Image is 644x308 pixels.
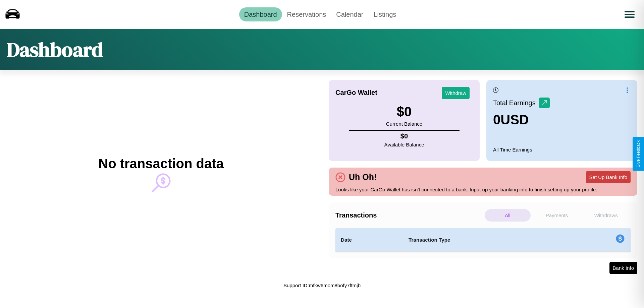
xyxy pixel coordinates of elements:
h3: $ 0 [386,104,422,119]
table: simple table [335,228,631,252]
p: Support ID: mfkw6mom8bofy7ftmjb [283,281,361,290]
h1: Dashboard [7,36,103,63]
button: Set Up Bank Info [586,171,631,183]
a: Dashboard [239,7,282,21]
p: Available Balance [384,140,424,149]
p: Withdraws [583,209,629,222]
p: Current Balance [386,119,422,128]
div: Give Feedback [636,140,641,168]
a: Reservations [282,7,331,21]
a: Calendar [331,7,368,21]
button: Withdraw [442,87,470,99]
p: Looks like your CarGo Wallet has isn't connected to a bank. Input up your banking info to finish ... [335,185,631,194]
p: All [485,209,531,222]
h4: Transactions [335,211,483,219]
button: Bank Info [609,262,637,274]
h4: Date [341,236,398,244]
h4: Transaction Type [409,236,561,244]
p: Total Earnings [493,97,539,109]
p: Payments [534,209,580,222]
h4: CarGo Wallet [335,89,377,97]
h3: 0 USD [493,112,550,127]
button: Open menu [620,5,639,24]
p: All Time Earnings [493,145,631,154]
h4: Uh Oh! [345,172,380,182]
a: Listings [368,7,401,21]
h2: No transaction data [98,156,223,171]
h4: $ 0 [384,132,424,140]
